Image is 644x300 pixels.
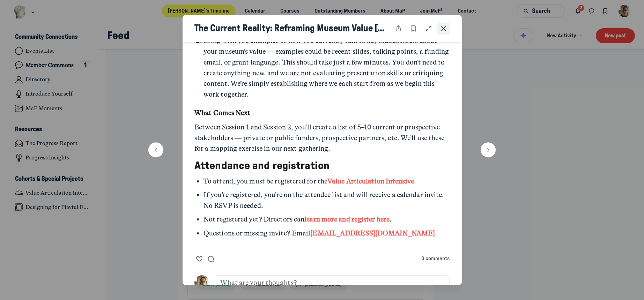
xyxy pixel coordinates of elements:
div: Between Session 1 and Session 2, you’ll create a list of 5–10 current or prospective stakeholders... [194,122,450,154]
button: 0 comments [421,255,450,263]
li: To attend, you must be registered for the . [203,176,450,187]
li: Questions or missing invite? Email . [203,228,450,239]
li: Bring with you examples of how you currently talk to key stakeholders about your museum’s value —... [203,36,450,100]
button: Open post in full page [422,23,435,35]
button: Comment on The Current Reality: Reframing Museum Value [VAI Session 1] [206,254,216,264]
button: Close post [437,23,450,35]
button: Share post [392,23,405,35]
h3: Attendance and registration [194,159,450,172]
h4: The Current Reality: Reframing Museum Value [VAI Session 1] [194,23,386,34]
li: If you’re registered, you’re on the attendee list and will receive a calendar invite. No RSVP is ... [203,190,450,211]
a: Value Articulation Intensive [327,177,414,185]
li: Not registered yet? Directors can . [203,214,450,225]
a: learn more and register here [304,215,390,223]
strong: What Comes Next [194,109,251,117]
button: Like the The Current Reality: Reframing Museum Value [VAI Session 1] post [194,254,205,264]
a: [EMAIL_ADDRESS][DOMAIN_NAME] [310,229,435,237]
button: Bookmark post [407,23,420,35]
